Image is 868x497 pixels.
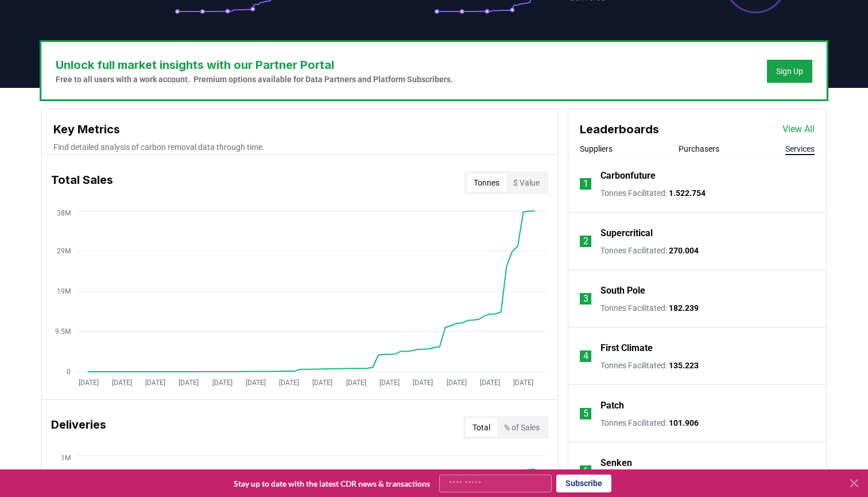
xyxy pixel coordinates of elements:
a: Patch [600,399,624,413]
p: 6 [583,464,588,478]
tspan: [DATE] [279,379,299,387]
tspan: [DATE] [79,379,99,387]
a: Carbonfuture [600,169,656,183]
h3: Unlock full market insights with our Partner Portal [56,56,453,74]
a: Senken [600,456,632,470]
p: Tonnes Facilitated : [600,360,699,371]
tspan: [DATE] [346,379,366,387]
a: View All [782,122,815,136]
button: Services [785,143,815,155]
button: Suppliers [580,143,613,155]
a: Sign Up [776,66,803,77]
button: Tonnes [467,174,506,192]
a: First Climate [600,341,653,355]
tspan: [DATE] [145,379,165,387]
p: Find detailed analysis of carbon removal data through time. [53,141,547,153]
tspan: [DATE] [246,379,266,387]
h3: Leaderboards [580,121,659,138]
h3: Key Metrics [53,121,547,138]
p: Tonnes Facilitated : [600,187,706,199]
a: South Pole [600,284,645,298]
button: % of Sales [497,418,547,437]
p: Tonnes Facilitated : [600,417,699,429]
p: 4 [583,349,588,363]
h3: Total Sales [51,171,113,194]
p: Tonnes Facilitated : [600,302,699,314]
tspan: 1M [61,454,71,462]
tspan: 38M [57,209,71,217]
tspan: 19M [57,287,71,295]
span: 182.239 [669,303,699,313]
tspan: 9.5M [55,328,71,336]
span: 101.906 [669,418,699,427]
tspan: [DATE] [480,379,500,387]
p: 2 [583,234,588,248]
p: 3 [583,292,588,306]
p: 5 [583,407,588,421]
a: Supercritical [600,226,653,240]
tspan: [DATE] [413,379,433,387]
button: Purchasers [679,143,719,155]
h3: Deliveries [51,416,106,439]
tspan: [DATE] [312,379,332,387]
tspan: [DATE] [447,379,467,387]
p: 1 [583,177,588,191]
button: Total [466,418,497,437]
tspan: [DATE] [179,379,199,387]
tspan: 0 [67,368,71,376]
button: $ Value [506,174,547,192]
p: Free to all users with a work account. Premium options available for Data Partners and Platform S... [56,74,453,85]
p: Tonnes Facilitated : [600,245,699,256]
button: Sign Up [767,60,812,83]
tspan: [DATE] [513,379,533,387]
tspan: [DATE] [112,379,132,387]
span: 270.004 [669,246,699,255]
tspan: [DATE] [379,379,400,387]
tspan: 29M [57,247,71,255]
span: 135.223 [669,361,699,370]
tspan: [DATE] [212,379,232,387]
span: 1.522.754 [669,188,706,198]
